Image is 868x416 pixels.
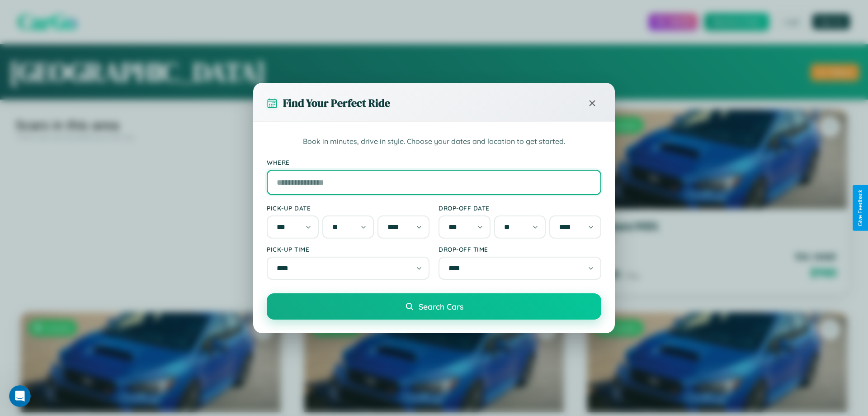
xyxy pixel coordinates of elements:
[267,136,601,148] p: Book in minutes, drive in style. Choose your dates and location to get started.
[419,301,463,311] span: Search Cars
[267,158,601,166] label: Where
[267,204,429,212] label: Pick-up Date
[283,96,390,110] h3: Find Your Perfect Ride
[267,245,429,253] label: Pick-up Time
[267,293,601,320] button: Search Cars
[439,204,601,212] label: Drop-off Date
[439,245,601,253] label: Drop-off Time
